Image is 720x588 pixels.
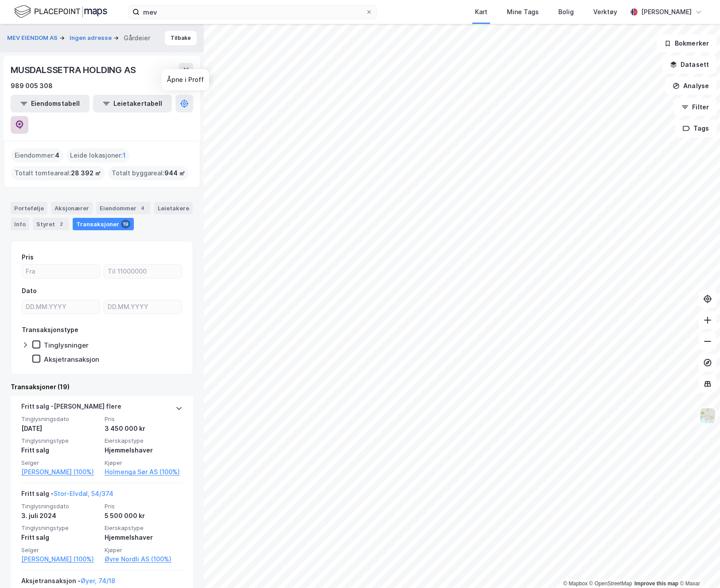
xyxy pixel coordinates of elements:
[105,503,183,510] span: Pris
[44,355,99,364] div: Aksjetransaksjon
[21,524,99,532] span: Tinglysningstype
[138,204,147,213] div: 4
[55,150,59,161] span: 4
[44,341,89,349] div: Tinglysninger
[105,524,183,532] span: Eierskapstype
[71,168,101,178] span: 28 392 ㎡
[11,148,63,162] div: Eiendommer :
[105,467,183,477] a: Holmenga Sør AS (100%)
[657,35,716,52] button: Bokmerker
[21,503,99,510] span: Tinglysningsdato
[165,31,197,45] button: Tilbake
[123,150,126,161] span: 1
[641,7,692,17] div: [PERSON_NAME]
[21,401,121,415] div: Fritt salg - [PERSON_NAME] flere
[7,34,59,43] button: MEV EIENDOM AS
[589,580,632,587] a: OpenStreetMap
[154,202,193,214] div: Leietakere
[108,166,189,180] div: Totalt byggareal :
[105,546,183,554] span: Kjøper
[21,532,99,543] div: Fritt salg
[105,459,183,467] span: Kjøper
[105,511,183,521] div: 5 500 000 kr
[81,577,115,584] a: Øyer, 74/18
[105,532,183,543] div: Hjemmelshaver
[70,34,113,43] button: Ingen adresse
[11,382,193,392] div: Transaksjoner (19)
[105,423,183,434] div: 3 450 000 kr
[124,33,150,43] div: Gårdeier
[21,459,99,467] span: Selger
[675,120,716,137] button: Tags
[22,325,78,335] div: Transaksjonstype
[104,300,182,313] input: DD.MM.YYYY
[51,202,93,214] div: Aksjonærer
[674,98,716,116] button: Filter
[33,218,69,230] div: Styret
[104,265,182,278] input: Til 11000000
[699,407,716,424] img: Z
[105,554,183,565] a: Øvre Nordli AS (100%)
[22,286,37,296] div: Dato
[21,554,99,565] a: [PERSON_NAME] (100%)
[21,546,99,554] span: Selger
[21,423,99,434] div: [DATE]
[105,437,183,445] span: Eierskapstype
[21,488,113,503] div: Fritt salg -
[11,63,137,77] div: MUSDALSSETRA HOLDING AS
[676,545,720,588] iframe: Chat Widget
[665,77,716,95] button: Analyse
[11,166,105,180] div: Totalt tomteareal :
[22,252,34,263] div: Pris
[676,545,720,588] div: Kontrollprogram for chat
[57,220,66,228] div: 2
[73,218,134,230] div: Transaksjoner
[507,7,539,17] div: Mine Tags
[11,218,29,230] div: Info
[96,202,151,214] div: Eiendommer
[21,415,99,423] span: Tinglysningsdato
[105,445,183,456] div: Hjemmelshaver
[164,168,185,178] span: 944 ㎡
[21,511,99,521] div: 3. juli 2024
[11,95,90,112] button: Eiendomstabell
[558,7,574,17] div: Bolig
[475,7,487,17] div: Kart
[11,81,53,91] div: 989 005 308
[21,437,99,445] span: Tinglysningstype
[563,580,588,587] a: Mapbox
[11,202,47,214] div: Portefølje
[634,580,678,587] a: Improve this map
[93,95,172,112] button: Leietakertabell
[54,490,113,497] a: Stor-Elvdal, 54/374
[140,5,366,19] input: Søk på adresse, matrikkel, gårdeiere, leietakere eller personer
[662,56,716,73] button: Datasett
[22,300,100,313] input: DD.MM.YYYY
[66,148,129,162] div: Leide lokasjoner :
[21,445,99,456] div: Fritt salg
[21,467,99,477] a: [PERSON_NAME] (100%)
[121,220,130,228] div: 19
[22,265,100,278] input: Fra
[105,415,183,423] span: Pris
[593,7,617,17] div: Verktøy
[14,4,107,19] img: logo.f888ab2527a4732fd821a326f86c7f29.svg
